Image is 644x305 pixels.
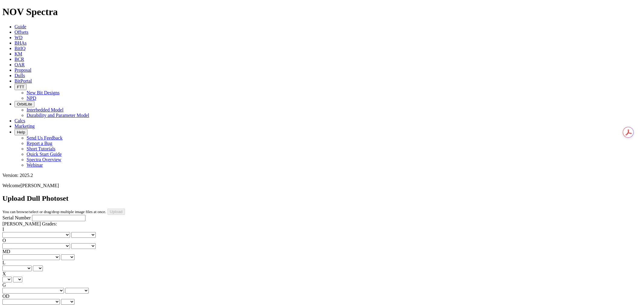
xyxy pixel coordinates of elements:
a: Durability and Parameter Model [27,113,89,118]
a: BCR [14,57,24,62]
a: Calcs [14,118,25,123]
button: Help [14,129,27,135]
a: Short Tutorials [27,146,56,151]
a: Marketing [14,124,35,129]
a: NPD [27,96,36,101]
a: OAR [14,62,25,67]
span: FTT [17,85,24,89]
a: BitIQ [14,46,25,51]
a: Quick Start Guide [27,152,62,157]
a: Dulls [14,73,25,78]
a: Report a Bug [27,141,52,146]
div: Version: 2025.2 [2,173,642,178]
a: Interbedded Model [27,107,63,112]
span: [PERSON_NAME] [21,183,59,188]
span: OrbitLite [17,102,32,106]
p: Welcome [2,183,642,188]
div: [PERSON_NAME] Grades: [2,221,642,227]
label: L [2,260,5,265]
input: Upload [107,209,125,215]
a: Guide [14,24,26,29]
a: Spectra Overview [27,157,61,162]
a: Proposal [14,68,31,73]
a: Send Us Feedback [27,135,62,140]
h2: Upload Dull Photoset [2,194,642,203]
label: Serial Number [2,215,31,220]
button: OrbitLite [14,101,34,107]
a: BHAs [14,40,27,46]
a: Offsets [14,30,28,35]
label: X [2,271,6,276]
label: MD [2,249,10,254]
label: OD [2,294,9,299]
button: FTT [14,84,27,90]
a: KM [14,51,22,56]
label: O [2,238,6,243]
a: WD [14,35,23,40]
a: New Bit Designs [27,90,59,95]
small: You can browse/select or drag/drop multiple image files at once. [2,209,106,214]
span: Help [17,130,25,134]
h1: NOV Spectra [2,6,642,17]
label: G [2,282,6,288]
a: BitPortal [14,78,32,83]
label: I [2,227,4,232]
a: Webinar [27,162,43,168]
